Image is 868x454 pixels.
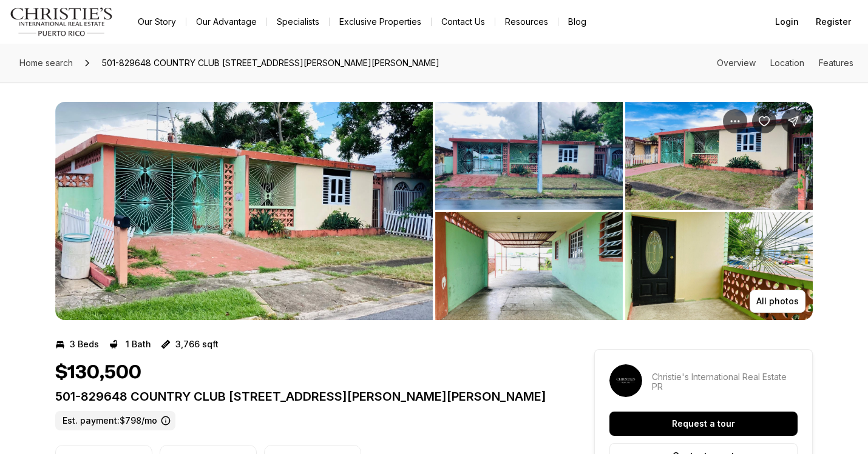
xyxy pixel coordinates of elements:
[10,7,114,36] img: logo
[558,13,596,30] a: Blog
[55,361,141,384] h1: $130,500
[55,102,433,320] li: 1 of 5
[97,53,444,73] span: 501-829648 COUNTRY CLUB [STREET_ADDRESS][PERSON_NAME][PERSON_NAME]
[495,13,558,30] a: Resources
[768,10,806,34] button: Login
[70,339,99,349] p: 3 Beds
[609,412,798,436] button: Request a tour
[756,296,799,306] p: All photos
[267,13,329,30] a: Specialists
[186,13,266,30] a: Our Advantage
[128,13,186,30] a: Our Story
[55,102,433,320] button: View image gallery
[723,109,747,133] button: Property options
[717,58,853,68] nav: Page section menu
[809,10,858,34] button: Register
[175,339,219,349] p: 3,766 sqft
[435,212,623,320] button: View image gallery
[775,17,799,27] span: Login
[819,58,853,68] a: Skip to: Features
[625,212,813,320] button: View image gallery
[717,58,756,68] a: Skip to: Overview
[432,13,495,30] button: Contact Us
[816,17,851,27] span: Register
[752,109,776,133] button: Save Property: 501-829648 COUNTRY CLUB C/ANTONIO LUCIANO #1152
[330,13,431,30] a: Exclusive Properties
[652,372,798,392] p: Christie's International Real Estate PR
[435,102,623,210] button: View image gallery
[55,411,175,430] label: Est. payment: $798/mo
[672,419,735,429] p: Request a tour
[770,58,804,68] a: Skip to: Location
[15,53,78,73] a: Home search
[19,58,73,68] span: Home search
[750,290,805,313] button: All photos
[55,102,813,320] div: Listing Photos
[435,102,813,320] li: 2 of 5
[126,339,151,349] p: 1 Bath
[55,389,551,404] p: 501-829648 COUNTRY CLUB [STREET_ADDRESS][PERSON_NAME][PERSON_NAME]
[781,109,805,133] button: Share Property: 501-829648 COUNTRY CLUB C/ANTONIO LUCIANO #1152
[625,102,813,210] button: View image gallery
